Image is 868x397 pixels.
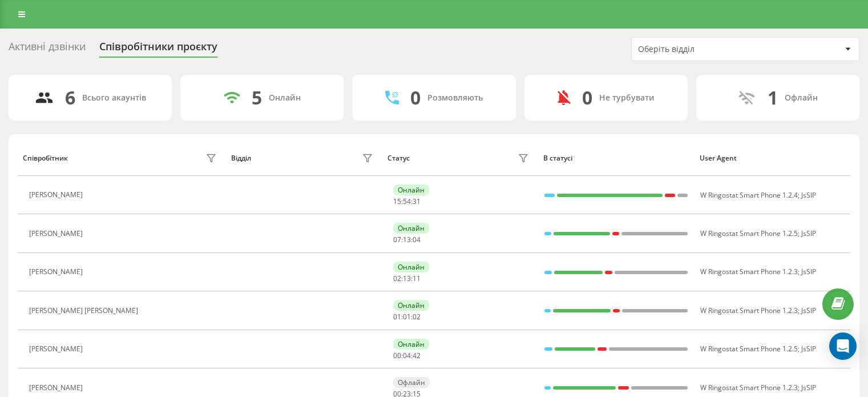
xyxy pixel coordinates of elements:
[393,274,401,283] span: 02
[413,197,421,206] span: 31
[29,191,86,199] div: [PERSON_NAME]
[638,45,774,54] div: Оберіть відділ
[393,197,401,206] span: 15
[801,267,816,276] span: JsSIP
[393,275,421,283] div: : :
[543,154,689,162] div: В статусі
[393,198,421,206] div: : :
[413,274,421,283] span: 11
[393,352,421,360] div: : :
[829,332,857,360] div: Open Intercom Messenger
[801,190,816,200] span: JsSIP
[413,312,421,322] span: 02
[393,377,430,388] div: Офлайн
[387,154,410,162] div: Статус
[700,154,845,162] div: User Agent
[23,154,68,162] div: Співробітник
[785,93,818,103] div: Офлайн
[403,274,411,283] span: 13
[801,228,816,238] span: JsSIP
[700,383,798,392] span: W Ringostat Smart Phone 1.2.3
[427,93,483,103] div: Розмовляють
[29,268,86,276] div: [PERSON_NAME]
[29,345,86,353] div: [PERSON_NAME]
[582,87,592,109] div: 0
[413,351,421,360] span: 42
[29,307,141,315] div: [PERSON_NAME] [PERSON_NAME]
[403,235,411,244] span: 13
[393,235,401,244] span: 07
[700,306,798,315] span: W Ringostat Smart Phone 1.2.3
[393,351,401,360] span: 00
[29,384,86,392] div: [PERSON_NAME]
[99,41,217,58] div: Співробітники проєкту
[9,41,86,58] div: Активні дзвінки
[393,339,429,350] div: Онлайн
[393,300,429,311] div: Онлайн
[410,87,421,109] div: 0
[768,87,778,109] div: 1
[801,306,816,315] span: JsSIP
[413,235,421,244] span: 04
[393,236,421,244] div: : :
[700,267,798,276] span: W Ringostat Smart Phone 1.2.3
[29,230,86,238] div: [PERSON_NAME]
[393,223,429,234] div: Онлайн
[403,312,411,322] span: 01
[700,228,798,238] span: W Ringostat Smart Phone 1.2.5
[393,312,401,322] span: 01
[393,313,421,321] div: : :
[801,383,816,392] span: JsSIP
[82,93,146,103] div: Всього акаунтів
[700,344,798,354] span: W Ringostat Smart Phone 1.2.5
[700,190,798,200] span: W Ringostat Smart Phone 1.2.4
[403,197,411,206] span: 54
[599,93,655,103] div: Не турбувати
[393,185,429,195] div: Онлайн
[252,87,262,109] div: 5
[801,344,816,354] span: JsSIP
[65,87,75,109] div: 6
[403,351,411,360] span: 04
[393,262,429,272] div: Онлайн
[269,93,301,103] div: Онлайн
[231,154,251,162] div: Відділ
